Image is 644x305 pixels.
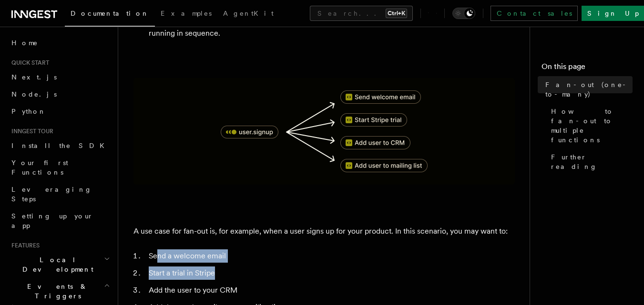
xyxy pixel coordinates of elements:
[8,103,112,120] a: Python
[8,207,112,234] a: Setting up your app
[161,10,212,17] span: Examples
[8,282,104,301] span: Events & Triggers
[542,61,633,76] h4: On this page
[310,6,413,21] button: Search...Ctrl+K
[11,159,68,176] span: Your first Functions
[155,3,217,26] a: Examples
[11,90,57,98] span: Node.js
[133,78,515,185] img: A diagram showing how to fan-out to multiple functions
[8,181,112,207] a: Leveraging Steps
[8,137,112,154] a: Install the SDK
[11,186,92,203] span: Leveraging Steps
[65,3,155,27] a: Documentation
[223,10,274,17] span: AgentKit
[11,73,57,81] span: Next.js
[11,212,93,229] span: Setting up your app
[8,59,49,67] span: Quick start
[133,225,515,238] p: A use case for fan-out is, for example, when a user signs up for your product. In this scenario, ...
[8,34,112,51] a: Home
[8,86,112,103] a: Node.js
[547,103,633,148] a: How to fan-out to multiple functions
[146,249,515,263] li: Send a welcome email
[71,10,149,17] span: Documentation
[386,9,407,18] kbd: Ctrl+K
[551,152,633,171] span: Further reading
[11,142,110,149] span: Install the SDK
[551,107,633,145] span: How to fan-out to multiple functions
[11,38,38,48] span: Home
[8,242,40,249] span: Features
[542,76,633,103] a: Fan-out (one-to-many)
[146,284,515,297] li: Add the user to your CRM
[491,6,578,21] a: Contact sales
[8,251,112,278] button: Local Development
[146,266,515,280] li: Start a trial in Stripe
[8,278,112,305] button: Events & Triggers
[547,148,633,175] a: Further reading
[452,8,475,19] button: Toggle dark mode
[8,69,112,86] a: Next.js
[11,108,46,115] span: Python
[545,80,633,99] span: Fan-out (one-to-many)
[8,128,53,135] span: Inngest tour
[8,154,112,181] a: Your first Functions
[217,3,279,26] a: AgentKit
[8,255,104,274] span: Local Development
